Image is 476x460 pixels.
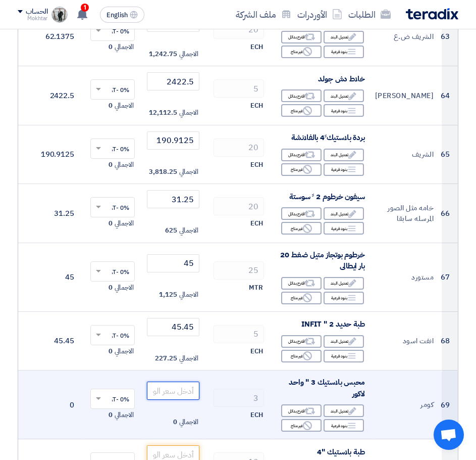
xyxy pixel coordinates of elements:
[179,290,198,300] span: الاجمالي
[22,125,82,184] td: 190.9125
[373,125,442,184] td: الشريف
[90,79,135,100] ng-select: VAT
[22,7,82,66] td: 62.1375
[179,225,198,236] span: الاجمالي
[324,149,364,161] div: تعديل البند
[318,73,365,84] span: خلاط دش جولد
[324,104,364,117] div: بنود فرعية
[90,261,135,282] ng-select: VAT
[373,66,442,125] td: [PERSON_NAME]
[179,167,198,177] span: الاجمالي
[281,149,322,161] div: اقترح بدائل
[324,45,364,58] div: بنود فرعية
[280,249,365,272] span: خرطوم بوتجاز متيل ضغط 20 بار ايطالى
[115,160,134,170] span: الاجمالي
[317,446,365,457] span: طبة بلاستيك "4
[281,404,322,417] div: اقترح بدائل
[250,218,263,228] span: ECH
[109,42,113,52] span: 0
[214,261,264,280] input: RFQ_STEP1.ITEMS.2.AMOUNT_TITLE
[324,89,364,102] div: تعديل البند
[26,8,47,16] div: الحساب
[22,243,82,311] td: 45
[109,160,113,170] span: 0
[179,417,198,427] span: الاجمالي
[250,346,263,356] span: ECH
[249,283,263,293] span: MTR
[51,7,68,23] img: sd_1660492822385.jpg
[155,353,177,363] span: 227.25
[442,311,458,371] td: 68
[324,350,364,362] div: بنود فرعية
[324,207,364,220] div: تعديل البند
[373,371,442,439] td: كومر
[147,72,199,90] input: أدخل سعر الوحدة
[281,419,322,432] div: غير متاح
[214,79,264,98] input: RFQ_STEP1.ITEMS.2.AMOUNT_TITLE
[90,197,135,217] ng-select: VAT
[115,101,134,111] span: الاجمالي
[22,311,82,371] td: 45.45
[289,377,365,399] span: محبس بلاستيك 3 " واحد لاكور
[115,410,134,420] span: الاجمالي
[373,311,442,371] td: انفت اسود
[179,49,198,59] span: الاجمالي
[147,131,199,150] input: أدخل سعر الوحدة
[281,292,322,304] div: غير متاح
[147,190,199,208] input: أدخل سعر الوحدة
[250,410,263,420] span: ECH
[115,218,134,228] span: الاجمالي
[214,197,264,215] input: RFQ_STEP1.ITEMS.2.AMOUNT_TITLE
[324,292,364,304] div: بنود فرعية
[109,410,113,420] span: 0
[324,404,364,417] div: تعديل البند
[90,325,135,345] ng-select: VAT
[442,7,458,66] td: 63
[373,184,442,243] td: خامه مثل الصور المرسله سابقا
[250,42,263,52] span: ECH
[294,3,345,26] a: الأوردرات
[147,382,199,400] input: أدخل سعر الوحدة
[281,163,322,176] div: غير متاح
[22,371,82,439] td: 0
[115,283,134,293] span: الاجمالي
[109,101,113,111] span: 0
[214,21,264,39] input: RFQ_STEP1.ITEMS.2.AMOUNT_TITLE
[18,16,47,21] div: Mokhtar
[301,318,365,330] span: طبة حديد 2 " INFIT
[281,335,322,348] div: اقترح بدائل
[442,371,458,439] td: 69
[406,8,458,20] img: Teradix logo
[214,325,264,343] input: RFQ_STEP1.ITEMS.2.AMOUNT_TITLE
[324,163,364,176] div: بنود فرعية
[165,225,177,236] span: 625
[281,207,322,220] div: اقترح بدائل
[373,7,442,66] td: الشريف ض.ع
[90,21,135,41] ng-select: VAT
[81,4,89,12] span: 1
[324,277,364,290] div: تعديل البند
[324,419,364,432] div: بنود فرعية
[115,346,134,356] span: الاجمالي
[281,45,322,58] div: غير متاح
[373,243,442,311] td: مستورد
[214,389,264,407] input: RFQ_STEP1.ITEMS.2.AMOUNT_TITLE
[22,184,82,243] td: 31.25
[324,222,364,235] div: بنود فرعية
[281,89,322,102] div: اقترح بدائل
[149,167,177,177] span: 3,818.25
[434,420,464,450] div: دردشة مفتوحة
[233,3,294,26] a: ملف الشركة
[442,66,458,125] td: 64
[90,389,135,409] ng-select: VAT
[159,290,177,300] span: 1,125
[281,222,322,235] div: غير متاح
[442,184,458,243] td: 66
[281,277,322,290] div: اقترح بدائل
[147,254,199,272] input: أدخل سعر الوحدة
[281,350,322,362] div: غير متاح
[291,132,365,143] span: بردة بلاستيك 4ً بالفلانشة
[149,108,177,118] span: 12,112.5
[115,42,134,52] span: الاجمالي
[345,3,394,26] a: الطلبات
